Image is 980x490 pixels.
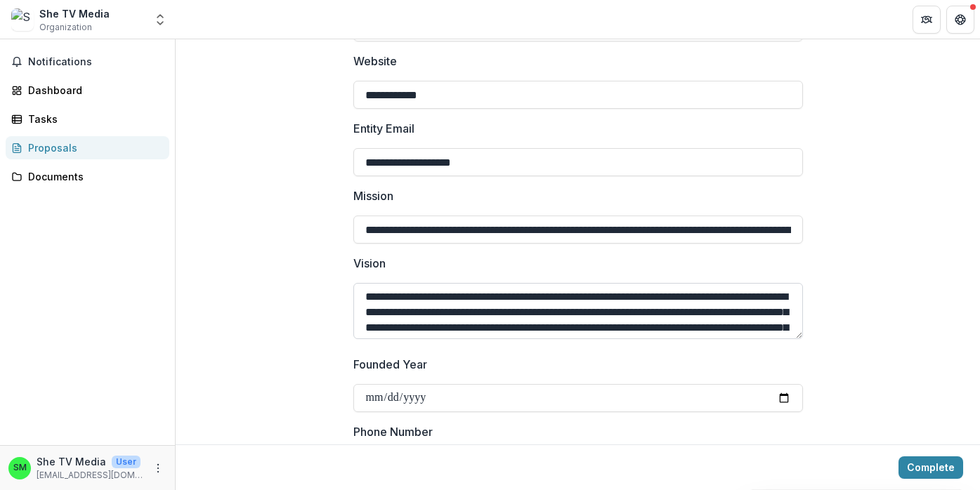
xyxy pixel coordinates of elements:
[150,6,170,34] button: Open entity switcher
[913,6,941,34] button: Partners
[28,112,158,126] div: Tasks
[28,169,158,184] div: Documents
[39,21,92,34] span: Organization
[6,107,169,131] a: Tasks
[13,463,27,472] div: She TV Media
[28,56,164,68] span: Notifications
[37,454,106,469] p: She TV Media
[28,140,158,155] div: Proposals
[899,456,963,479] button: Complete
[353,423,433,440] p: Phone Number
[6,136,169,159] a: Proposals
[6,165,169,188] a: Documents
[28,83,158,98] div: Dashboard
[6,79,169,102] a: Dashboard
[6,51,169,73] button: Notifications
[150,460,166,477] button: More
[353,187,393,204] p: Mission
[112,456,141,468] p: User
[37,469,144,482] p: [EMAIL_ADDRESS][DOMAIN_NAME]
[946,6,974,34] button: Get Help
[353,356,427,373] p: Founded Year
[11,8,34,31] img: She TV Media
[353,53,397,69] p: Website
[39,6,110,21] div: She TV Media
[353,120,414,137] p: Entity Email
[353,255,386,272] p: Vision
